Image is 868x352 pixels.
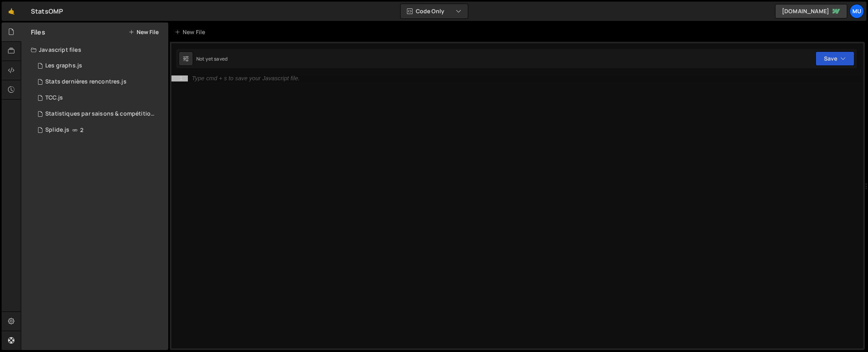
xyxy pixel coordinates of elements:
[129,29,159,35] button: New File
[2,2,21,21] a: 🤙
[45,126,69,134] div: Splide.js
[31,106,171,122] div: 16391/44367.js
[31,28,45,37] h2: Files
[775,4,847,18] a: [DOMAIN_NAME]
[31,6,63,16] div: StatsOMP
[171,75,188,81] div: 1
[192,76,300,81] div: Type cmd + s to save your Javascript file.
[816,51,854,66] button: Save
[45,110,156,118] div: Statistiques par saisons & compétitions.js
[196,55,228,62] div: Not yet saved
[45,94,63,102] div: TCC.js
[80,127,83,133] span: 2
[850,4,864,18] a: Mu
[31,90,168,106] div: 16391/44442.js
[45,62,82,69] div: Les graphs.js
[45,78,127,85] div: Stats dernières rencontres.js
[175,28,208,36] div: New File
[401,4,468,18] button: Code Only
[31,122,168,138] div: 16391/44345.js
[31,58,168,74] div: 16391/44422.js
[21,42,168,58] div: Javascript files
[31,74,168,90] div: 16391/44411.js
